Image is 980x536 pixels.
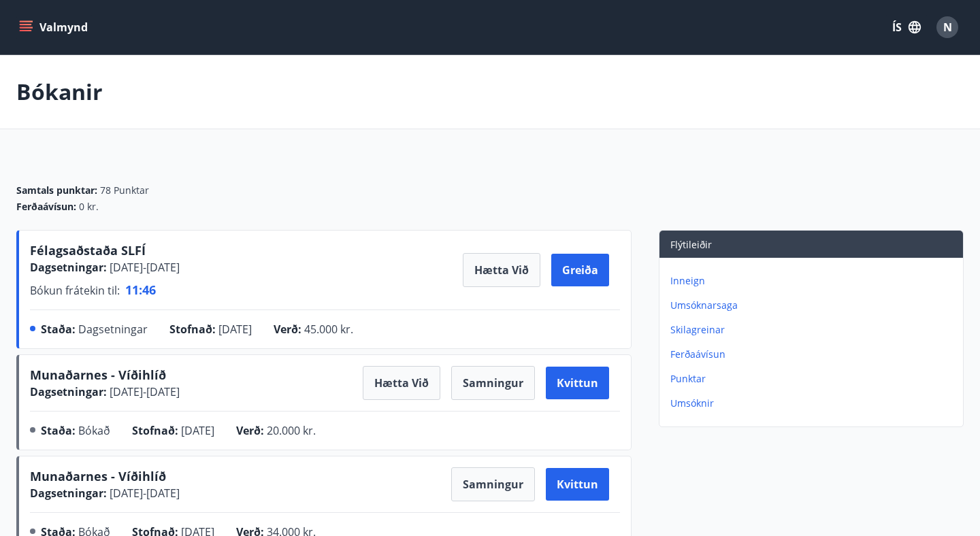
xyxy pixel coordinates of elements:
[670,274,958,288] p: Inneign
[274,322,301,337] span: Verð :
[218,322,252,337] span: [DATE]
[16,200,76,214] span: Ferðaávísun :
[451,366,535,400] button: Samningur
[943,20,952,35] span: N
[100,184,149,197] span: 78 Punktar
[30,468,166,484] span: Munaðarnes - Víðihlíð
[107,260,180,275] span: [DATE] - [DATE]
[30,260,107,275] span: Dagsetningar :
[670,348,958,361] p: Ferðaávísun
[30,242,146,258] span: Félagsaðstaða SLFÍ
[16,184,97,197] span: Samtals punktar :
[30,384,107,399] span: Dagsetningar :
[132,423,178,438] span: Stofnað :
[551,254,609,286] button: Greiða
[670,323,958,337] p: Skilagreinar
[546,367,609,399] button: Kvittun
[16,15,93,39] button: menu
[670,299,958,312] p: Umsóknarsaga
[41,322,76,337] span: Staða :
[142,282,156,298] span: 46
[463,253,540,287] button: Hætta við
[107,486,180,501] span: [DATE] - [DATE]
[169,322,216,337] span: Stofnað :
[451,467,535,501] button: Samningur
[267,423,316,438] span: 20.000 kr.
[363,366,440,400] button: Hætta við
[79,200,99,214] span: 0 kr.
[30,282,120,299] span: Bókun frátekin til :
[885,15,928,39] button: ÍS
[670,238,712,251] span: Flýtileiðir
[546,468,609,501] button: Kvittun
[670,372,958,386] p: Punktar
[181,423,214,438] span: [DATE]
[78,423,110,438] span: Bókað
[931,11,964,44] button: N
[30,486,107,501] span: Dagsetningar :
[78,322,148,337] span: Dagsetningar
[304,322,353,337] span: 45.000 kr.
[125,282,142,298] span: 11 :
[41,423,76,438] span: Staða :
[30,367,166,383] span: Munaðarnes - Víðihlíð
[16,77,103,107] p: Bókanir
[236,423,264,438] span: Verð :
[107,384,180,399] span: [DATE] - [DATE]
[670,397,958,410] p: Umsóknir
